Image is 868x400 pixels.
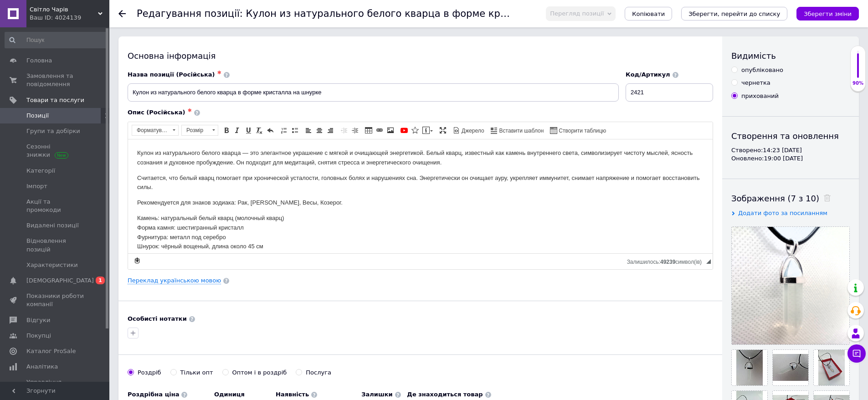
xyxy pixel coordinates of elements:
[188,108,192,113] span: ✱
[26,347,76,355] span: Каталог ProSale
[217,70,221,76] span: ✱
[550,10,604,17] span: Перегляд позиції
[498,127,544,135] span: Вставити шаблон
[180,369,213,377] div: Тільки опт
[214,391,245,398] b: Одиниця
[128,71,215,78] span: Назва позиції (Російська)
[26,261,78,269] span: Характеристики
[741,79,770,87] div: чернетка
[410,125,420,135] a: Вставити іконку
[350,125,360,135] a: Збільшити відступ
[132,125,179,136] a: Форматування
[26,198,84,214] span: Акції та промокоди
[9,9,575,28] p: Кулон из натурального белого кварца — это элегантное украшение с мягкой и очищающей энергетикой. ...
[731,193,850,204] div: Зображення (7 з 10)
[279,125,289,135] a: Вставити/видалити нумерований список
[796,7,859,21] button: Зберегти зміни
[385,125,395,135] a: Зображення
[232,125,242,135] a: Курсив (Ctrl+I)
[731,130,850,142] div: Створення та оновлення
[128,391,179,398] b: Роздрібна ціна
[26,56,52,65] span: Головна
[26,96,84,104] span: Товари та послуги
[26,363,58,371] span: Аналітика
[26,316,50,324] span: Відгуки
[303,125,313,135] a: По лівому краю
[625,7,672,21] button: Копіювати
[375,125,385,135] a: Вставити/Редагувати посилання (Ctrl+L)
[339,125,349,135] a: Зменшити відступ
[738,210,827,216] span: Додати фото за посиланням
[361,391,392,398] b: Залишки
[741,92,779,100] div: прихований
[243,125,253,135] a: Підкреслений (Ctrl+U)
[26,72,84,88] span: Замовлення та повідомлення
[132,256,142,266] a: Зробити резервну копію зараз
[850,46,866,92] div: 90% Якість заповнення
[9,34,575,53] p: Считается, что белый кварц помогает при хронической усталости, головных болях и нарушениях сна. Э...
[182,125,209,135] span: Розмір
[731,146,850,154] div: Створено: 14:23 [DATE]
[314,125,324,135] a: По центру
[452,125,486,135] a: Джерело
[627,256,706,265] div: Кiлькiсть символiв
[276,391,309,398] b: Наявність
[399,125,409,135] a: Додати відео з YouTube
[741,66,783,74] div: опубліковано
[26,221,79,230] span: Видалені позиції
[804,10,852,17] i: Зберегти зміни
[26,277,94,285] span: [DEMOGRAPHIC_DATA]
[489,125,545,135] a: Вставити шаблон
[325,125,335,135] a: По правому краю
[96,277,105,284] span: 1
[137,8,598,19] h1: Редагування позиції: Кулон из натурального белого кварца в форме кристалла на шнурке
[306,369,331,377] div: Послуга
[128,139,713,253] iframe: Редактор, AFF5FBD7-1849-42BE-8759-F5D99D29CEDB
[9,59,575,68] p: Рекомендуется для знаков зодиака: Рак, [PERSON_NAME], Весы, Козерог.
[181,125,218,136] a: Розмір
[132,125,169,135] span: Форматування
[26,237,84,253] span: Відновлення позицій
[221,125,231,135] a: Жирний (Ctrl+B)
[232,369,287,377] div: Оптом і в роздріб
[731,154,850,163] div: Оновлено: 19:00 [DATE]
[290,125,300,135] a: Вставити/видалити маркований список
[265,125,275,135] a: Повернути (Ctrl+Z)
[549,125,607,135] a: Створити таблицю
[557,127,606,135] span: Створити таблицю
[30,14,109,22] div: Ваш ID: 4024139
[438,125,448,135] a: Максимізувати
[254,125,264,135] a: Видалити форматування
[128,50,713,62] div: Основна інформація
[626,71,670,78] span: Код/Артикул
[128,83,619,102] input: Наприклад, H&M жіноча сукня зелена 38 розмір вечірня максі з блискітками
[706,259,711,264] span: Потягніть для зміни розмірів
[5,32,108,48] input: Пошук
[26,182,47,190] span: Імпорт
[26,332,51,340] span: Покупці
[407,391,483,398] b: Де знаходиться товар
[128,109,185,116] span: Опис (Російська)
[632,10,665,17] span: Копіювати
[138,369,161,377] div: Роздріб
[9,9,575,131] body: Редактор, AFF5FBD7-1849-42BE-8759-F5D99D29CEDB
[421,125,434,135] a: Вставити повідомлення
[731,50,850,62] div: Видимість
[660,259,675,265] span: 49239
[26,292,84,308] span: Показники роботи компанії
[26,112,49,120] span: Позиції
[26,143,84,159] span: Сезонні знижки
[26,378,84,395] span: Управління сайтом
[128,315,187,322] b: Особисті нотатки
[30,5,98,14] span: Світло Чарів
[460,127,484,135] span: Джерело
[847,344,866,363] button: Чат з покупцем
[364,125,374,135] a: Таблиця
[688,10,780,17] i: Зберегти, перейти до списку
[26,167,55,175] span: Категорії
[118,10,126,17] div: Повернутися назад
[851,80,865,87] div: 90%
[128,277,221,284] a: Переклад українською мовою
[681,7,787,21] button: Зберегти, перейти до списку
[26,127,80,135] span: Групи та добірки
